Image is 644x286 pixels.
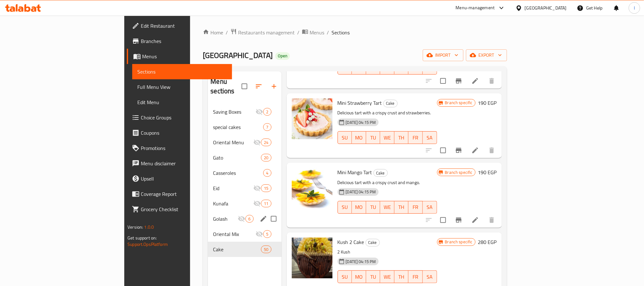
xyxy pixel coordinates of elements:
[340,272,350,282] span: SU
[256,230,263,238] svg: Inactive section
[310,29,324,36] span: Menus
[352,201,366,214] button: MO
[380,201,394,214] button: WE
[383,100,398,107] div: Cake
[425,133,435,142] span: SA
[374,169,387,177] span: Cake
[208,211,281,226] div: Golash6edit
[394,270,409,283] button: TH
[297,29,299,36] li: /
[253,139,261,146] svg: Inactive section
[213,108,256,116] div: Saving Boxes
[251,79,266,94] span: Sort sections
[127,234,157,242] span: Get support on:
[213,123,263,131] div: special cakes
[253,200,261,207] svg: Inactive section
[338,131,352,144] button: SU
[263,123,271,131] div: items
[127,156,232,171] a: Menu disclaimer
[478,238,497,247] h6: 280 EGP
[451,143,466,158] button: Branch-specific-item
[127,223,143,231] span: Version:
[203,28,507,37] nav: breadcrumb
[354,272,364,282] span: MO
[253,184,261,192] svg: Inactive section
[484,212,499,228] button: delete
[213,154,261,161] span: Gato
[261,246,271,253] div: items
[354,203,364,212] span: MO
[208,242,281,257] div: Cake50
[261,184,271,192] div: items
[141,129,227,137] span: Coupons
[394,131,409,144] button: TH
[343,119,379,125] span: [DATE] 04:15 PM
[127,202,232,217] a: Grocery Checklist
[343,259,379,265] span: [DATE] 04:15 PM
[142,53,227,60] span: Menus
[383,203,392,212] span: WE
[127,171,232,186] a: Upsell
[411,133,420,142] span: FR
[141,175,227,182] span: Upsell
[127,110,232,125] a: Choice Groups
[213,215,238,223] div: Golash
[471,77,479,85] a: Edit menu item
[338,270,352,283] button: SU
[442,169,475,175] span: Branch specific
[141,205,227,213] span: Grocery Checklist
[266,79,282,94] button: Add section
[256,108,263,116] svg: Inactive section
[263,169,271,177] div: items
[259,214,268,224] button: edit
[478,168,497,177] h6: 190 EGP
[397,203,406,212] span: TH
[208,104,281,119] div: Saving Boxes2
[208,135,281,150] div: Oriental Menu24
[127,18,232,33] a: Edit Restaurant
[127,49,232,64] a: Menus
[261,185,271,191] span: 15
[132,95,232,110] a: Edit Menu
[383,272,392,282] span: WE
[261,154,271,161] div: items
[292,238,332,278] img: Kush 2 Cake
[380,270,394,283] button: WE
[238,29,295,36] span: Restaurants management
[141,22,227,30] span: Edit Restaurant
[332,29,350,36] span: Sections
[127,186,232,202] a: Coverage Report
[366,239,380,246] span: Cake
[261,247,271,253] span: 50
[394,201,409,214] button: TH
[338,248,437,256] p: 2 Kush
[338,98,382,108] span: Mini Strawberry Tart
[132,79,232,95] a: Full Menu View
[208,196,281,211] div: Kunafa11
[208,181,281,196] div: Eid15
[354,133,364,142] span: MO
[292,168,332,209] img: Mini Mango Tart
[338,201,352,214] button: SU
[423,201,437,214] button: SA
[238,80,251,93] span: Select all sections
[442,239,475,245] span: Branch specific
[425,272,435,282] span: SA
[264,109,271,115] span: 2
[208,150,281,165] div: Gato20
[340,133,350,142] span: SU
[137,83,227,91] span: Full Menu View
[338,109,437,117] p: Delicious tart with a crispy crust and strawberries.
[213,246,261,253] span: Cake
[213,200,253,207] span: Kunafa
[484,143,499,158] button: delete
[352,131,366,144] button: MO
[264,231,271,237] span: 5
[213,139,253,146] div: Oriental Menu
[525,4,567,11] div: [GEOGRAPHIC_DATA]
[213,169,263,177] span: Casseroles
[471,216,479,224] a: Edit menu item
